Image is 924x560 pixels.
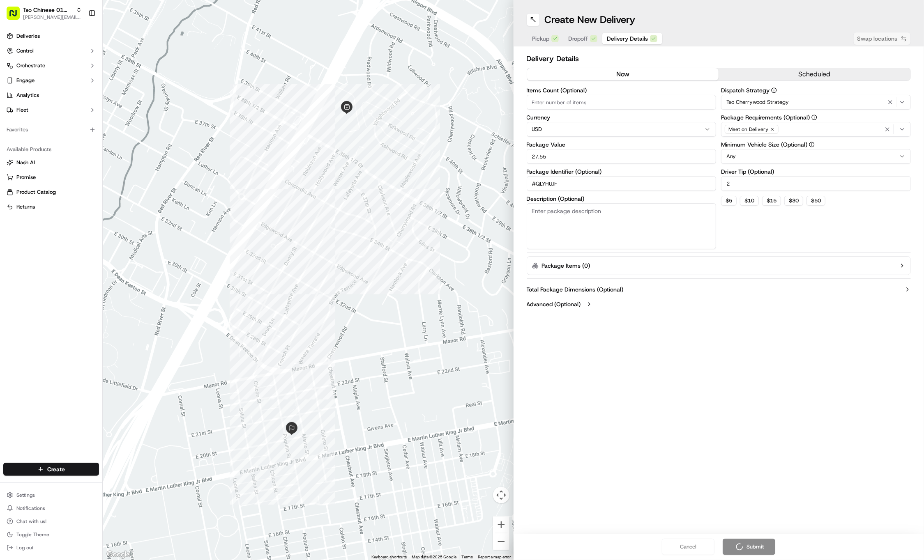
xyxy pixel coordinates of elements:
label: Package Identifier (Optional) [527,169,717,174]
button: Nash AI [3,156,99,169]
button: Keyboard shortcuts [372,554,407,560]
div: Start new chat [37,79,135,87]
button: Total Package Dimensions (Optional) [527,285,911,294]
button: scheduled [719,68,910,80]
span: Control [16,47,34,55]
div: 📗 [8,185,15,191]
button: [PERSON_NAME][EMAIL_ADDRESS][DOMAIN_NAME] [23,14,82,21]
input: Enter number of items [527,95,717,110]
span: Map data ©2025 Google [412,555,457,559]
span: [PERSON_NAME] [25,150,67,156]
a: Product Catalog [7,188,96,196]
label: Currency [527,115,717,120]
label: Package Items ( 0 ) [542,262,590,270]
span: Toggle Theme [16,531,49,538]
button: Engage [3,74,99,87]
div: 💻 [69,185,76,191]
a: Returns [7,203,96,211]
div: Available Products [3,143,99,156]
button: Advanced (Optional) [527,300,911,308]
h2: Delivery Details [527,53,911,64]
img: Angelique Valdez [8,120,21,133]
div: We're available if you need us! [37,87,113,94]
span: Promise [16,174,36,181]
button: Orchestrate [3,59,99,72]
label: Driver Tip (Optional) [721,169,911,174]
button: Log out [3,542,99,553]
span: Engage [16,77,35,84]
span: Pylon [82,204,99,210]
span: Nash AI [16,159,35,166]
a: 📗Knowledge Base [5,181,66,195]
p: Welcome 👋 [8,33,150,46]
span: Dropoff [569,34,588,43]
span: Deliveries [16,32,40,40]
a: Nash AI [7,159,96,166]
span: • [68,128,71,134]
a: 💻API Documentation [66,181,135,195]
button: Dispatch Strategy [771,87,777,93]
button: Returns [3,200,99,213]
span: Product Catalog [16,188,56,196]
span: Pickup [532,34,550,43]
button: now [527,68,719,80]
div: Favorites [3,123,99,136]
button: See all [127,106,150,115]
a: Report a map error [478,555,511,559]
a: Promise [7,174,96,181]
button: Create [3,463,99,476]
label: Advanced (Optional) [527,300,581,308]
button: Package Requirements (Optional) [811,115,817,120]
button: Zoom in [493,516,509,533]
span: Create [47,465,65,473]
label: Items Count (Optional) [527,87,717,93]
button: Package Items (0) [527,256,911,275]
button: $10 [740,196,759,206]
span: Meet on Delivery [728,126,768,133]
a: Deliveries [3,30,99,43]
img: 1736555255976-a54dd68f-1ca7-489b-9aae-adbdc363a1c4 [16,128,23,135]
input: Enter driver tip amount [721,176,911,191]
button: Product Catalog [3,186,99,199]
label: Total Package Dimensions (Optional) [527,285,624,294]
span: Tso Cherrywood Strategy [726,99,789,106]
button: Promise [3,171,99,184]
span: Analytics [16,92,39,99]
button: Chat with us! [3,516,99,527]
span: [PERSON_NAME] [25,128,67,134]
button: Zoom out [493,533,509,550]
button: Meet on Delivery [721,122,911,137]
img: 1736555255976-a54dd68f-1ca7-489b-9aae-adbdc363a1c4 [16,150,23,157]
img: Nash [8,9,25,25]
span: Knowledge Base [16,184,63,192]
button: Tso Chinese 01 Cherrywood [23,6,73,14]
span: Returns [16,203,35,211]
span: Settings [16,492,35,498]
label: Package Value [527,142,717,147]
span: Chat with us! [16,518,46,525]
span: API Documentation [78,184,132,192]
span: Delivery Details [607,34,648,43]
span: Orchestrate [16,62,45,69]
button: $15 [762,196,781,206]
label: Dispatch Strategy [721,87,911,93]
button: Start new chat [140,81,150,91]
a: Powered byPylon [58,204,99,210]
button: Map camera controls [493,487,509,503]
label: Package Requirements (Optional) [721,115,911,120]
span: Notifications [16,505,45,512]
input: Enter package value [527,149,717,164]
button: $30 [784,196,803,206]
button: Notifications [3,503,99,514]
span: [DATE] [73,128,90,134]
button: Minimum Vehicle Size (Optional) [809,142,815,147]
input: Enter package identifier [527,176,717,191]
button: Control [3,44,99,57]
h1: Create New Delivery [545,13,636,26]
div: Past conversations [8,107,55,114]
span: Log out [16,544,33,551]
button: Toggle Theme [3,529,99,540]
a: Terms (opens in new tab) [462,555,473,559]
